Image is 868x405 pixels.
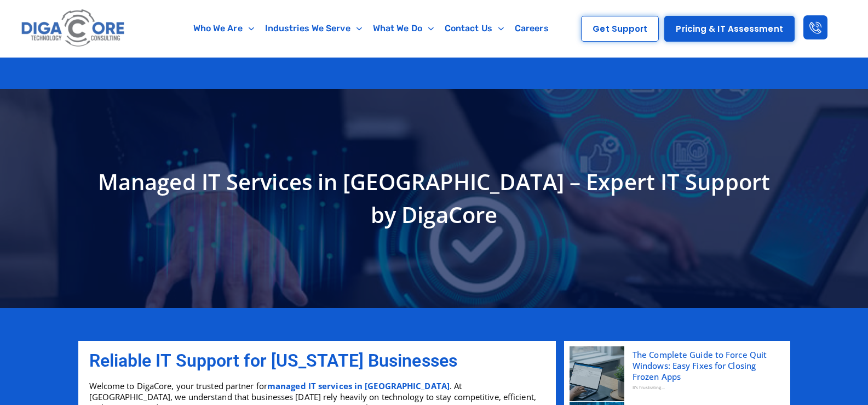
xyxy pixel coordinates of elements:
a: managed IT services in [GEOGRAPHIC_DATA] [267,380,450,391]
h1: Managed IT Services in [GEOGRAPHIC_DATA] – Expert IT Support by DigaCore [84,166,785,231]
a: What We Do [367,16,439,41]
span: Pricing & IT Assessment [676,25,783,33]
img: Digacore logo 1 [19,5,128,52]
div: It’s frustrating... [633,382,777,393]
img: Force Quit Apps on Windows [570,346,624,401]
a: Contact Us [439,16,509,41]
span: Get Support [593,25,647,33]
nav: Menu [174,16,568,41]
a: Who We Are [188,16,260,41]
a: Industries We Serve [260,16,367,41]
a: Careers [509,16,554,41]
a: Get Support [581,16,659,42]
a: The Complete Guide to Force Quit Windows: Easy Fixes for Closing Frozen Apps [633,349,777,382]
h2: Reliable IT Support for [US_STATE] Businesses [89,352,545,369]
a: Pricing & IT Assessment [664,16,794,42]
